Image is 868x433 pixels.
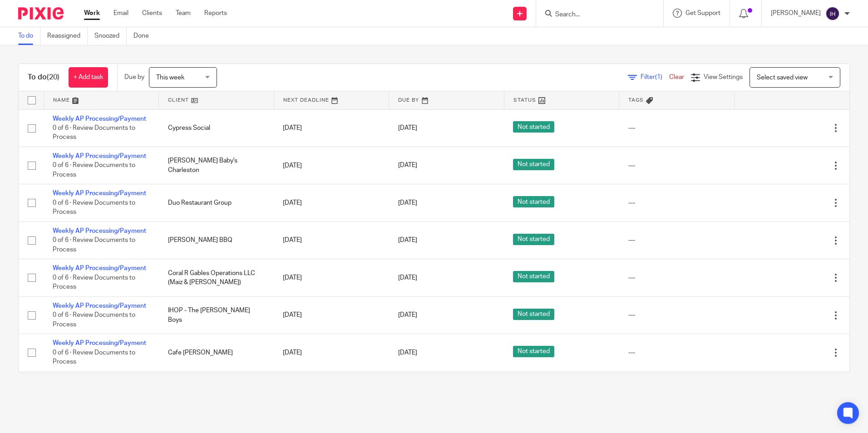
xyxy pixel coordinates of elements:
[113,9,128,18] a: Email
[53,162,135,178] span: 0 of 6 · Review Documents to Process
[513,121,554,133] span: Not started
[554,11,636,19] input: Search
[513,346,554,357] span: Not started
[53,312,135,328] span: 0 of 6 · Review Documents to Process
[53,200,135,216] span: 0 of 6 · Review Documents to Process
[159,296,274,334] td: IHOP - The [PERSON_NAME] Boys
[47,27,88,45] a: Reassigned
[669,74,684,80] a: Clear
[655,74,662,80] span: (1)
[204,9,227,18] a: Reports
[84,9,100,18] a: Work
[124,73,144,82] p: Due by
[159,334,274,371] td: Cafe [PERSON_NAME]
[69,67,108,88] a: + Add task
[53,228,146,234] a: Weekly AP Processing/Payment
[628,236,725,245] div: ---
[159,109,274,147] td: Cypress Social
[53,237,135,253] span: 0 of 6 · Review Documents to Process
[513,271,554,282] span: Not started
[513,309,554,320] span: Not started
[274,109,389,147] td: [DATE]
[18,7,64,20] img: Pixie
[53,190,146,197] a: Weekly AP Processing/Payment
[176,9,191,18] a: Team
[53,265,146,271] a: Weekly AP Processing/Payment
[513,234,554,245] span: Not started
[159,259,274,296] td: Coral R Gables Operations LLC (Maiz & [PERSON_NAME])
[641,74,669,80] span: Filter
[159,147,274,184] td: [PERSON_NAME] Baby's Charleston
[513,159,554,170] span: Not started
[274,259,389,296] td: [DATE]
[133,27,156,45] a: Done
[159,371,274,408] td: Howlin Bird [GEOGRAPHIC_DATA]
[274,221,389,259] td: [DATE]
[274,184,389,221] td: [DATE]
[628,273,725,282] div: ---
[47,74,59,81] span: (20)
[771,9,821,18] p: [PERSON_NAME]
[274,147,389,184] td: [DATE]
[53,340,146,346] a: Weekly AP Processing/Payment
[825,6,840,21] img: svg%3E
[159,221,274,259] td: [PERSON_NAME] BBQ
[398,237,417,244] span: [DATE]
[94,27,127,45] a: Snoozed
[628,161,725,170] div: ---
[274,296,389,334] td: [DATE]
[628,310,725,320] div: ---
[398,125,417,131] span: [DATE]
[274,371,389,408] td: [DATE]
[704,74,743,80] span: View Settings
[18,27,40,45] a: To do
[53,303,146,309] a: Weekly AP Processing/Payment
[628,348,725,357] div: ---
[398,349,417,356] span: [DATE]
[142,9,162,18] a: Clients
[159,184,274,221] td: Duo Restaurant Group
[53,116,146,122] a: Weekly AP Processing/Payment
[398,200,417,206] span: [DATE]
[398,312,417,319] span: [DATE]
[686,10,720,16] span: Get Support
[398,162,417,169] span: [DATE]
[53,349,135,365] span: 0 of 6 · Review Documents to Process
[274,334,389,371] td: [DATE]
[398,275,417,281] span: [DATE]
[628,98,644,103] span: Tags
[628,198,725,207] div: ---
[53,153,146,159] a: Weekly AP Processing/Payment
[53,275,135,290] span: 0 of 6 · Review Documents to Process
[53,125,135,141] span: 0 of 6 · Review Documents to Process
[757,74,808,81] span: Select saved view
[156,74,184,81] span: This week
[628,123,725,133] div: ---
[513,196,554,207] span: Not started
[28,73,59,82] h1: To do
